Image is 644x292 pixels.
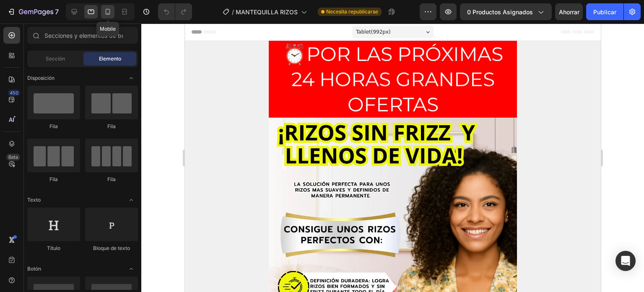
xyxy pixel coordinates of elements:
span: Abrir con palanca [125,71,138,85]
button: Ahorrar [555,3,583,20]
font: MANTEQUILLA RIZOS [236,8,298,16]
font: Bloque de texto [93,245,130,251]
font: 450 [10,90,18,96]
input: Secciones y elementos de búsqueda [27,27,138,44]
font: / [232,8,234,16]
div: Deshacer/Rehacer [158,3,192,20]
font: Necesita republicarse [326,8,378,15]
iframe: Área de diseño [185,24,601,292]
font: Beta [8,154,18,160]
font: 0 productos asignados [467,8,533,16]
font: Elemento [99,55,121,62]
font: Fila [49,176,58,182]
button: 0 productos asignados [460,3,552,20]
font: Disposición [27,75,55,81]
button: 7 [3,3,62,20]
font: Ahorrar [559,8,579,16]
font: Sección [46,55,65,62]
font: Fila [107,123,116,129]
font: Texto [27,197,41,203]
font: Fila [107,176,116,182]
font: Botón [27,266,41,272]
span: Abrir con palanca [125,262,138,276]
font: Título [47,245,60,251]
span: Abrir con palanca [125,193,138,207]
font: Publicar [593,8,616,16]
font: Fila [49,123,58,129]
div: Abrir Intercom Messenger [615,251,636,271]
button: Publicar [586,3,623,20]
font: 7 [55,8,59,16]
